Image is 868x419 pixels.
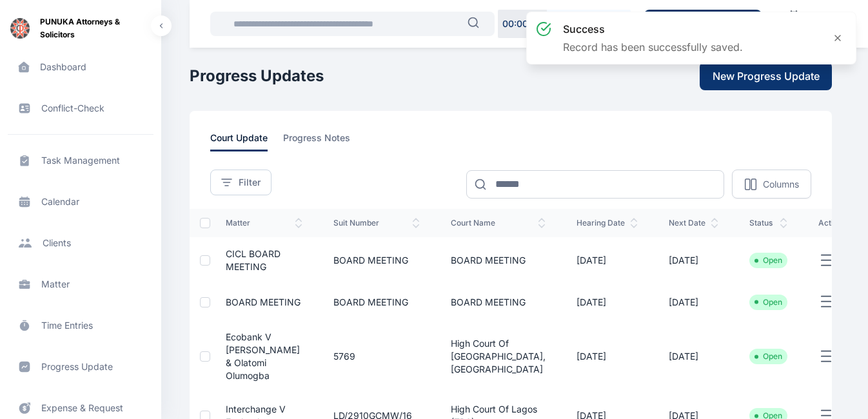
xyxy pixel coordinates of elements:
[669,218,718,228] span: next date
[563,39,743,55] p: Record has been successfully saved.
[8,310,153,341] a: time entries
[190,66,324,86] h1: Progress Updates
[239,176,261,189] span: Filter
[732,170,811,199] button: Columns
[561,284,653,320] td: [DATE]
[653,237,734,284] td: [DATE]
[563,21,743,37] h3: success
[653,320,734,393] td: [DATE]
[561,237,653,284] td: [DATE]
[226,248,281,272] a: CICL BOARD MEETING
[8,228,153,258] a: clients
[8,93,153,124] a: conflict-check
[318,237,435,284] td: BOARD MEETING
[561,320,653,393] td: [DATE]
[8,52,153,83] a: dashboard
[210,170,271,195] button: Filter
[755,255,782,266] li: Open
[8,269,153,300] a: matter
[755,297,782,307] li: Open
[451,218,546,228] span: court name
[755,351,782,362] li: Open
[318,284,435,320] td: BOARD MEETING
[749,218,787,228] span: status
[577,218,638,228] span: hearing date
[226,297,301,307] a: BOARD MEETING
[435,237,561,284] td: BOARD MEETING
[502,17,542,30] p: 00 : 00 : 00
[210,132,283,151] a: court update
[333,218,420,228] span: suit number
[653,284,734,320] td: [DATE]
[772,5,816,43] a: Calendar
[226,218,302,228] span: matter
[40,15,151,41] span: PUNUKA Attorneys & Solicitors
[8,351,153,382] a: progress update
[210,132,268,151] span: court update
[283,132,366,151] a: progress notes
[818,218,846,228] span: actions
[283,132,350,151] span: progress notes
[318,320,435,393] td: 5769
[763,178,799,191] p: Columns
[435,320,561,393] td: High Court of [GEOGRAPHIC_DATA], [GEOGRAPHIC_DATA]
[226,331,300,381] a: Ecobank v [PERSON_NAME] & Olatomi Olumogba
[8,186,153,217] a: calendar
[8,145,153,176] a: task management
[435,284,561,320] td: BOARD MEETING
